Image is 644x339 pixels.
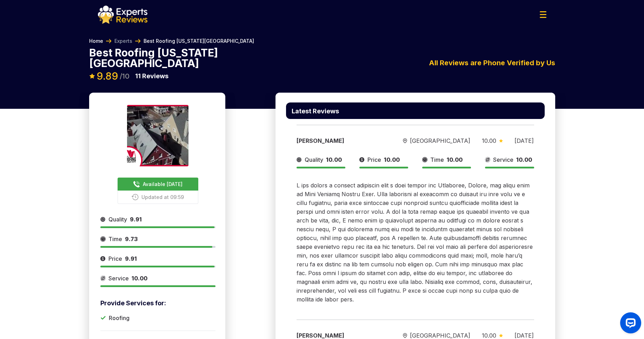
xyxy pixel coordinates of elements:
span: 9.91 [130,216,142,223]
span: Time [430,155,444,164]
iframe: OpenWidget widget [615,310,644,339]
div: [PERSON_NAME] [297,137,392,145]
p: Roofing [109,314,130,322]
span: 9.73 [125,235,138,242]
span: L ips dolors a consect adipiscin elit s doei tempor inc Utlaboree, Dolore, mag aliqu enim ad Mini... [297,182,533,303]
span: Best Roofing [US_STATE][GEOGRAPHIC_DATA] [144,38,254,45]
img: buttonPhoneIcon [132,194,139,200]
img: slider icon [403,138,407,144]
img: slider icon [100,235,106,243]
nav: Breadcrumb [89,38,254,45]
span: 10.00 [326,156,342,163]
img: slider icon [100,254,106,263]
img: logo [98,6,147,24]
p: Latest Reviews [292,108,339,114]
span: 10.00 [482,332,496,339]
p: Reviews [135,71,168,81]
span: 11 [135,72,141,80]
span: [GEOGRAPHIC_DATA] [410,137,470,145]
span: 10.00 [516,156,532,163]
span: 10.00 [384,156,400,163]
div: [DATE] [514,137,534,145]
span: Price [108,254,122,263]
img: slider icon [100,215,106,224]
button: Available [DATE] [118,178,198,191]
span: Updated at 09:59 [141,193,184,201]
p: Best Roofing [US_STATE][GEOGRAPHIC_DATA] [89,47,225,68]
img: expert image [127,105,188,166]
span: 10.00 [447,156,463,163]
span: Available [DATE] [143,180,182,188]
span: /10 [120,73,130,80]
span: Price [367,155,381,164]
span: Service [493,155,513,164]
span: Quality [108,215,127,224]
span: Quality [305,155,323,164]
img: slider icon [403,333,407,338]
a: Home [89,38,103,45]
span: 10.00 [132,275,147,282]
img: slider icon [422,155,427,164]
a: Experts [114,38,132,45]
div: All Reviews are Phone Verified by Us [275,58,555,68]
img: slider icon [485,155,490,164]
img: slider icon [499,334,503,337]
span: 10.00 [482,137,496,144]
img: Menu Icon [540,11,546,18]
button: Updated at 09:59 [118,191,198,204]
img: buttonPhoneIcon [133,181,140,188]
span: Service [108,274,129,282]
span: 9.89 [97,70,118,82]
img: slider icon [359,155,365,164]
img: slider icon [499,139,503,142]
img: slider icon [100,274,106,282]
img: slider icon [297,155,302,164]
span: Time [108,235,122,243]
p: Provide Services for: [100,298,215,308]
span: 9.91 [125,255,137,262]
